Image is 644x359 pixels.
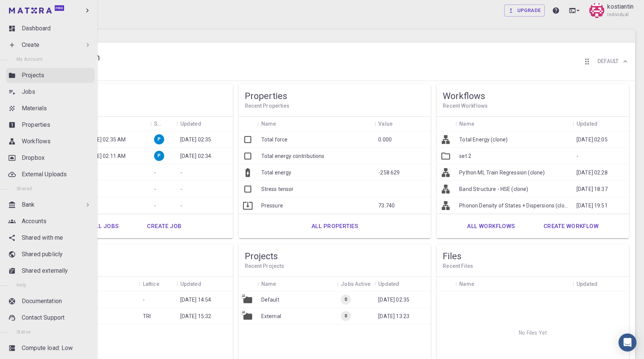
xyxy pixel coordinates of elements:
[504,5,545,17] a: Upgrade
[6,341,94,356] a: Compute load: Low
[459,117,474,131] div: Name
[276,118,288,130] button: Sort
[378,202,395,209] p: 73.740
[34,42,635,81] div: kostiantinkostiantinIndividualReorder cardsDefault
[341,296,350,303] span: 0
[589,3,604,18] img: kostiantin
[6,21,94,36] a: Dashboard
[46,250,227,262] h5: Materials
[83,217,127,235] a: All jobs
[245,102,425,110] h6: Recent Properties
[598,278,610,290] button: Sort
[154,136,163,143] span: P
[399,278,411,290] button: Sort
[6,197,94,212] div: Bank
[22,233,63,242] p: Shared with me
[437,277,455,291] div: Icon
[180,152,211,160] p: [DATE] 02:34
[535,217,607,235] a: Create workflow
[22,153,45,162] p: Dropbox
[6,263,94,278] a: Shared externally
[22,137,51,146] p: Workflows
[46,262,227,270] h6: Recent Materials
[22,344,73,353] p: Compute load: Low
[180,117,201,131] div: Updated
[378,117,392,131] div: Value
[239,277,258,291] div: Icon
[154,202,156,209] p: -
[378,277,399,291] div: Updated
[22,71,44,80] p: Projects
[16,329,31,335] span: Status
[437,117,455,131] div: Icon
[6,310,94,325] a: Contact Support
[6,150,94,165] a: Dropbox
[261,152,325,160] p: Total energy contributions
[245,250,425,262] h5: Projects
[261,117,276,131] div: Name
[276,278,288,290] button: Sort
[6,167,94,182] a: External Uploads
[261,296,279,303] p: Default
[6,68,94,83] a: Projects
[607,11,629,19] span: Individual
[607,2,634,11] p: kostiantin
[443,90,623,102] h5: Workflows
[577,136,608,143] p: [DATE] 02:05
[6,84,94,99] a: Jobs
[180,202,182,209] p: -
[459,277,474,291] div: Name
[22,104,47,113] p: Materials
[261,202,283,209] p: Pressure
[180,136,211,143] p: [DATE] 02:35
[46,102,227,110] h6: Recent Jobs
[261,185,294,193] p: Stress tensor
[474,278,486,290] button: Sort
[598,57,619,66] h6: Default
[154,153,163,159] span: P
[239,117,258,131] div: Icon
[6,134,94,149] a: Workflows
[22,200,35,209] p: Bank
[180,185,182,193] p: -
[6,101,94,116] a: Materials
[261,136,288,143] p: Total force
[177,277,233,291] div: Updated
[150,117,177,131] div: Status
[143,312,151,320] p: TRI
[22,313,64,322] p: Contact Support
[6,247,94,262] a: Shared publicly
[154,169,156,176] p: -
[139,217,190,235] a: Create job
[9,8,52,14] img: logo
[374,117,431,131] div: Value
[201,278,213,290] button: Sort
[573,277,629,291] div: Updated
[180,312,211,320] p: [DATE] 15:32
[577,202,608,209] p: [DATE] 19:51
[161,118,173,130] button: Sort
[22,266,68,275] p: Shared externally
[443,250,623,262] h5: Files
[577,152,578,160] p: -
[261,312,281,320] p: External
[378,169,400,176] p: -258.629
[337,277,374,291] div: Jobs Active
[177,117,233,131] div: Updated
[577,117,598,131] div: Updated
[459,217,523,235] a: All workflows
[392,118,404,130] button: Sort
[143,277,159,291] div: Lattice
[459,136,508,143] p: Total Energy (clone)
[443,262,623,270] h6: Recent Files
[143,296,145,303] p: -
[378,312,409,320] p: [DATE] 13:23
[6,38,94,53] div: Create
[154,134,164,144] div: pre-submission
[6,214,94,229] a: Accounts
[16,282,26,288] span: Help
[59,117,150,131] div: Name
[22,24,51,33] p: Dashboard
[455,277,573,291] div: Name
[455,117,573,131] div: Name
